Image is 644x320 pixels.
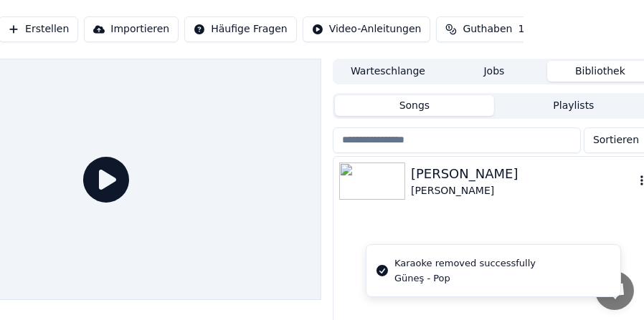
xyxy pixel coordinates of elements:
button: Häufige Fragen [184,16,297,42]
button: Importieren [84,16,179,42]
button: Guthaben152 [436,16,546,42]
div: [PERSON_NAME] [411,164,635,184]
div: [PERSON_NAME] [411,184,635,198]
button: Warteschlange [335,61,441,82]
div: Güneş - Pop [394,272,536,285]
span: 152 [518,22,538,37]
button: Jobs [441,61,547,82]
div: Karaoke removed successfully [394,256,536,271]
button: Video-Anleitungen [303,16,431,42]
span: Sortieren [593,133,639,147]
span: Guthaben [463,22,512,37]
button: Songs [335,95,494,116]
